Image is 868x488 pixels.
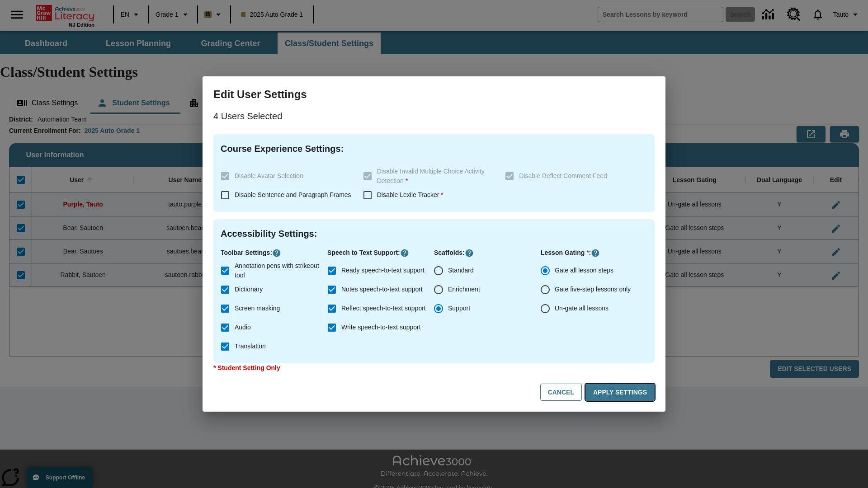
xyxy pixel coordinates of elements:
button: Click here to know more about [400,249,409,258]
span: Translation [235,342,266,351]
span: Disable Sentence and Paragraph Frames [235,191,351,198]
p: Toolbar Settings : [221,248,327,258]
label: These settings are specific to individual classes. To see these settings or make changes, please ... [216,167,356,186]
h3: Edit User Settings [213,87,655,102]
span: Gate five-step lessons only [555,285,631,294]
span: Audio [235,323,251,332]
button: Click here to know more about [465,249,474,258]
span: Reflect speech-to-text support [341,304,426,313]
span: Write speech-to-text support [341,323,421,332]
label: These settings are specific to individual classes. To see these settings or make changes, please ... [358,167,498,186]
span: Disable Lexile Tracker [377,191,443,198]
p: 4 Users Selected [213,109,655,123]
label: These settings are specific to individual classes. To see these settings or make changes, please ... [500,167,640,186]
button: Click here to know more about [591,249,600,258]
button: Apply Settings [585,384,655,401]
span: Dictionary [235,285,263,294]
span: Disable Reflect Comment Feed [519,172,607,179]
button: Click here to know more about [272,249,281,258]
span: Gate all lesson steps [555,266,613,275]
span: Un-gate all lessons [555,304,609,313]
span: Enrichment [448,285,480,294]
span: Notes speech-to-text support [341,285,423,294]
span: Disable Avatar Selection [235,172,303,179]
span: Support [448,304,470,313]
span: Screen masking [235,304,280,313]
p: Scaffolds : [434,248,541,258]
span: Standard [448,266,474,275]
span: Ready speech-to-text support [341,266,425,275]
span: Annotation pens with strikeout tool [235,261,320,280]
button: Cancel [540,384,582,401]
h4: Course Experience Settings : [221,141,647,156]
p: Lesson Gating : [541,248,647,258]
p: * Student Setting Only [213,363,655,373]
h4: Accessibility Settings : [221,226,647,241]
p: Speech to Text Support : [327,248,434,258]
span: Disable Invalid Multiple Choice Activity Detection [377,168,485,184]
